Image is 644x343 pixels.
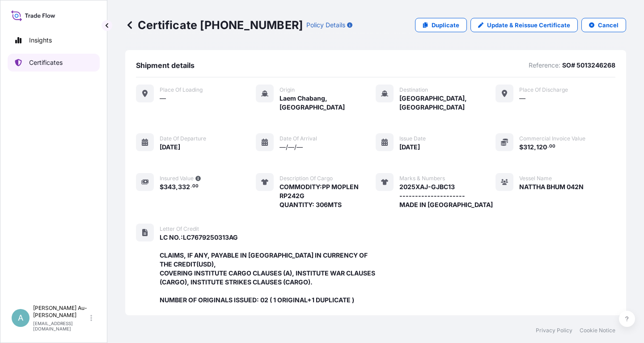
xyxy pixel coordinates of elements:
span: COMMODITY:PP MOPLEN RP242G QUANTITY: 306MTS [280,182,376,209]
a: Certificates [8,54,100,72]
a: Privacy Policy [536,327,572,334]
span: Description of cargo [280,175,333,182]
span: Origin [280,86,295,93]
p: Policy Details [306,21,345,30]
a: Insights [8,31,100,49]
span: . [547,145,549,148]
span: — [519,94,525,103]
span: Place of Loading [160,86,203,93]
span: A [18,313,23,322]
span: , [534,144,536,150]
a: Update & Reissue Certificate [470,18,578,32]
span: Date of departure [160,135,206,142]
span: . [191,185,192,188]
p: Certificate [PHONE_NUMBER] [125,18,303,32]
span: Issue Date [399,135,426,142]
p: SO# 5013246268 [562,61,615,70]
p: Reference: [529,61,560,70]
span: 332 [178,184,190,190]
span: NATTHA BHUM 042N [519,182,584,191]
span: [DATE] [399,143,420,152]
p: [PERSON_NAME] Au-[PERSON_NAME] [33,305,89,319]
p: Duplicate [432,21,459,30]
span: —/—/— [280,143,303,152]
span: Vessel Name [519,175,552,182]
button: Cancel [581,18,626,32]
span: $ [519,144,523,150]
span: Shipment details [136,61,195,70]
p: Certificates [29,58,63,67]
span: Insured Value [160,175,194,182]
span: , [176,184,178,190]
span: Destination [399,86,428,93]
a: Cookie Notice [580,327,615,334]
p: Cancel [598,21,619,30]
p: Update & Reissue Certificate [487,21,570,30]
p: Insights [29,36,52,45]
span: 2025XAJ-GJBC13 --------------------- MADE IN [GEOGRAPHIC_DATA] [399,182,493,209]
span: [DATE] [160,143,180,152]
span: [GEOGRAPHIC_DATA], [GEOGRAPHIC_DATA] [399,94,496,112]
span: $ [160,184,164,190]
span: 343 [164,184,176,190]
span: 00 [192,185,199,188]
span: LC NO.:LC7679250313AG CLAIMS, IF ANY, PAYABLE IN [GEOGRAPHIC_DATA] IN CURRENCY OF THE CREDIT(USD)... [160,233,376,305]
p: [EMAIL_ADDRESS][DOMAIN_NAME] [33,321,89,331]
span: 120 [536,144,547,150]
span: Laem Chabang, [GEOGRAPHIC_DATA] [280,94,376,112]
span: Place of discharge [519,86,568,93]
a: Duplicate [415,18,467,32]
span: 312 [523,144,534,150]
span: Commercial Invoice Value [519,135,585,142]
span: Date of arrival [280,135,317,142]
span: — [160,94,166,103]
span: 00 [549,145,555,148]
span: Letter of Credit [160,225,199,233]
span: Marks & Numbers [399,175,445,182]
